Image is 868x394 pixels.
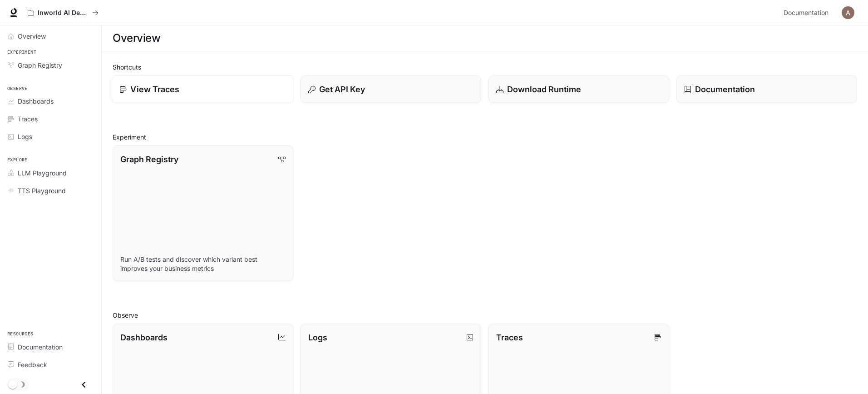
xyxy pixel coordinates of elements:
[4,165,98,181] a: LLM Playground
[488,75,669,103] a: Download Runtime
[842,6,854,19] img: User avatar
[4,93,98,109] a: Dashboards
[18,31,46,41] span: Overview
[18,114,38,124] span: Traces
[496,331,523,344] p: Traces
[113,62,857,72] h2: Shortcuts
[4,339,98,355] a: Documentation
[4,129,98,145] a: Logs
[113,132,857,142] h2: Experiment
[38,9,89,17] p: Inworld AI Demos
[4,183,98,199] a: TTS Playground
[780,4,835,22] a: Documentation
[4,357,98,373] a: Feedback
[18,186,66,195] span: TTS Playground
[120,153,178,165] p: Graph Registry
[130,83,179,95] p: View Traces
[18,168,67,178] span: LLM Playground
[676,75,857,103] a: Documentation
[18,342,63,352] span: Documentation
[18,360,47,369] span: Feedback
[18,132,32,141] span: Logs
[74,375,94,394] button: Close drawer
[18,60,62,70] span: Graph Registry
[308,331,327,344] p: Logs
[120,255,286,273] p: Run A/B tests and discover which variant best improves your business metrics
[4,111,98,127] a: Traces
[120,331,168,344] p: Dashboards
[113,29,160,47] h1: Overview
[507,83,581,95] p: Download Runtime
[839,4,857,22] button: User avatar
[301,75,481,103] button: Get API Key
[784,7,829,19] span: Documentation
[24,4,103,22] button: All workspaces
[319,83,365,95] p: Get API Key
[18,96,54,106] span: Dashboards
[113,310,857,320] h2: Observe
[695,83,755,95] p: Documentation
[113,145,293,281] a: Graph RegistryRun A/B tests and discover which variant best improves your business metrics
[4,57,98,73] a: Graph Registry
[4,28,98,44] a: Overview
[112,75,294,104] a: View Traces
[8,379,17,389] span: Dark mode toggle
